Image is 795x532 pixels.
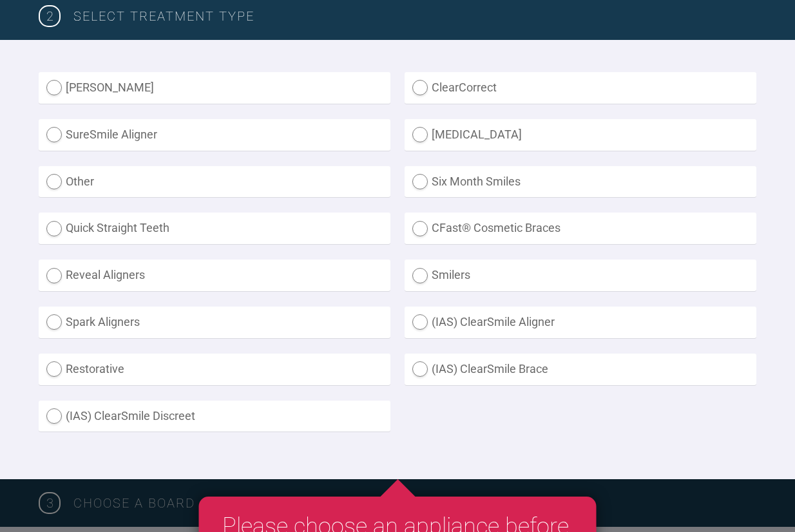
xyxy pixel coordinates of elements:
[405,166,756,198] label: Six Month Smiles
[39,307,390,338] label: Spark Aligners
[39,72,390,104] label: [PERSON_NAME]
[405,260,756,291] label: Smilers
[39,119,390,151] label: SureSmile Aligner
[39,5,61,27] span: 2
[405,307,756,338] label: (IAS) ClearSmile Aligner
[405,119,756,151] label: [MEDICAL_DATA]
[39,166,390,198] label: Other
[405,213,756,244] label: CFast® Cosmetic Braces
[39,401,390,432] label: (IAS) ClearSmile Discreet
[39,260,390,291] label: Reveal Aligners
[39,354,390,385] label: Restorative
[39,213,390,244] label: Quick Straight Teeth
[73,6,756,26] h3: SELECT TREATMENT TYPE
[405,354,756,385] label: (IAS) ClearSmile Brace
[405,72,756,104] label: ClearCorrect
